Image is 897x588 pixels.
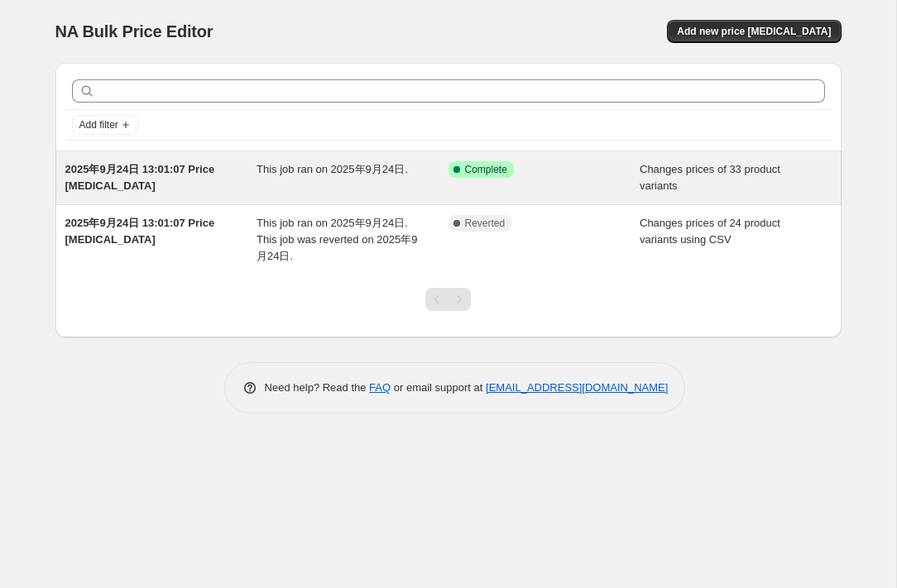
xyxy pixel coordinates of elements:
a: FAQ [369,381,391,394]
span: NA Bulk Price Editor [55,22,213,41]
span: 2025年9月24日 13:01:07 Price [MEDICAL_DATA] [65,217,215,246]
a: [EMAIL_ADDRESS][DOMAIN_NAME] [486,381,668,394]
button: Add filter [72,115,138,135]
nav: Pagination [425,288,471,311]
span: or email support at [391,381,486,394]
button: Add new price [MEDICAL_DATA] [667,20,841,43]
span: This job ran on 2025年9月24日. This job was reverted on 2025年9月24日. [257,217,417,262]
span: Add new price [MEDICAL_DATA] [677,25,831,38]
span: Reverted [465,217,506,230]
span: Add filter [79,118,118,131]
span: Complete [465,163,507,176]
span: Changes prices of 24 product variants using CSV [640,217,780,246]
span: This job ran on 2025年9月24日. [257,163,408,175]
span: Changes prices of 33 product variants [640,163,780,192]
span: 2025年9月24日 13:01:07 Price [MEDICAL_DATA] [65,163,215,192]
span: Need help? Read the [265,381,370,394]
